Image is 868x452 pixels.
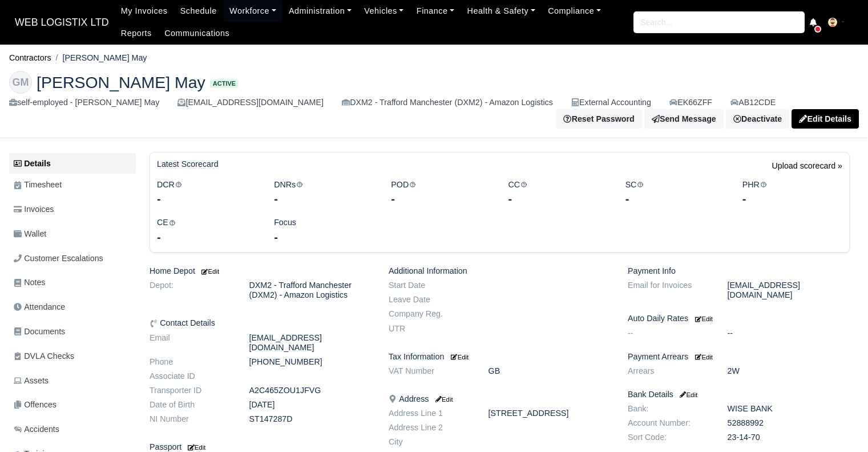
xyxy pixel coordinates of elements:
dd: 23-14-70 [719,433,858,442]
input: Search... [633,11,805,33]
span: WEB LOGISTIX LTD [9,11,115,34]
div: DXM2 - Trafford Manchester (DXM2) - Amazon Logistics [342,96,553,109]
div: DCR [148,178,265,207]
a: Attendance [9,296,136,318]
div: - [274,191,374,207]
h6: Contact Details [150,318,372,328]
a: Communications [158,22,236,45]
a: Customer Escalations [9,247,136,270]
dt: VAT Number [380,366,480,376]
small: Edit [678,391,697,398]
dd: 2W [719,366,858,376]
dt: Email for Invoices [619,281,719,300]
div: - [274,229,374,245]
dd: 52888992 [719,418,858,428]
h6: Passport [150,442,372,452]
a: Edit [200,266,219,275]
a: Assets [9,370,136,392]
div: PHR [734,178,851,207]
div: self-employed - [PERSON_NAME] May [9,96,159,109]
a: Edit [449,352,469,361]
h6: Payment Arrears [628,352,850,362]
span: Notes [14,276,45,289]
dt: -- [619,329,719,338]
dd: ST147287D [241,414,380,424]
dt: Phone [141,357,241,367]
div: CC [499,178,616,207]
small: Edit [695,354,713,361]
a: Invoices [9,198,136,221]
a: Send Message [644,109,724,129]
a: Offences [9,394,136,416]
a: DVLA Checks [9,345,136,367]
div: - [742,191,842,207]
a: EK66ZFF [669,96,712,109]
dt: Account Number: [619,418,719,428]
h6: Home Depot [150,266,372,276]
small: Edit [695,315,713,322]
div: - [625,191,725,207]
a: Contractors [9,53,51,62]
div: Godwin Ogbonna May [1,62,867,138]
a: Edit [693,314,713,323]
dd: WISE BANK [719,404,858,414]
a: Details [9,153,136,174]
dd: [EMAIL_ADDRESS][DOMAIN_NAME] [241,333,380,353]
dt: Arrears [619,366,719,376]
div: Focus [265,216,382,245]
dt: Address Line 1 [380,409,480,418]
h6: Payment Info [628,266,850,276]
dt: Transporter ID [141,386,241,395]
div: - [391,191,491,207]
span: Active [210,79,239,88]
span: Attendance [14,301,65,314]
dt: Start Date [380,281,480,290]
a: Timesheet [9,174,136,196]
dt: UTR [380,324,480,334]
span: Customer Escalations [14,252,103,265]
a: WEB LOGISTIX LTD [9,11,115,34]
div: - [157,229,257,245]
span: Documents [14,325,65,338]
dt: Date of Birth [141,400,241,410]
small: Edit [186,444,205,451]
dt: Depot: [141,281,241,300]
a: AB12CDE [730,96,776,109]
small: Edit [451,354,469,361]
div: External Accounting [571,96,651,109]
button: Reset Password [556,109,641,129]
dt: Bank: [619,404,719,414]
div: DNRs [265,178,382,207]
a: Wallet [9,223,136,245]
h6: Additional Information [389,266,611,276]
dd: [PHONE_NUMBER] [241,357,380,367]
a: Upload scorecard » [772,159,842,178]
dt: Company Reg. [380,309,480,319]
dd: [DATE] [241,400,380,410]
dd: DXM2 - Trafford Manchester (DXM2) - Amazon Logistics [241,281,380,300]
a: Documents [9,321,136,343]
dt: Associate ID [141,371,241,381]
dd: [STREET_ADDRESS] [480,409,619,418]
span: Offences [14,398,56,411]
a: Deactivate [726,109,789,129]
h6: Address [389,394,611,404]
small: Edit [200,268,219,275]
small: Edit [433,396,453,403]
a: Reports [115,22,158,45]
a: Edit Details [792,109,859,129]
li: [PERSON_NAME] May [51,51,147,65]
h6: Auto Daily Rates [628,314,850,323]
dd: [EMAIL_ADDRESS][DOMAIN_NAME] [719,281,858,300]
div: SC [617,178,734,207]
dt: Sort Code: [619,433,719,442]
h6: Latest Scorecard [157,159,219,169]
div: - [508,191,608,207]
dt: Leave Date [380,295,480,305]
dt: NI Number [141,414,241,424]
a: Edit [433,394,453,403]
span: Invoices [14,203,54,216]
dd: GB [480,366,619,376]
span: Timesheet [14,178,62,191]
